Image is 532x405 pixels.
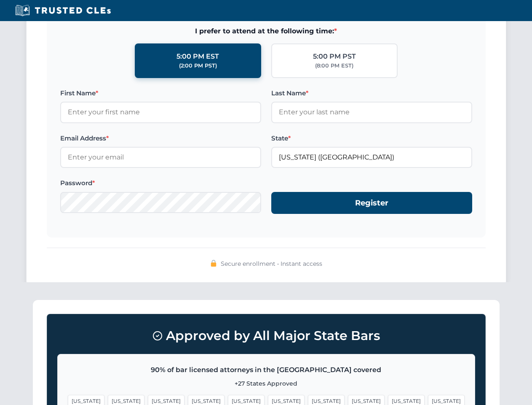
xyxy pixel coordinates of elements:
[60,88,261,98] label: First Name
[221,259,322,268] span: Secure enrollment • Instant access
[315,62,353,70] div: (8:00 PM EST)
[68,364,465,375] p: 90% of bar licensed attorneys in the [GEOGRAPHIC_DATA] covered
[176,51,219,62] div: 5:00 PM EST
[68,379,465,388] p: +27 States Approved
[271,147,472,168] input: California (CA)
[13,4,113,17] img: Trusted CLEs
[60,26,472,37] span: I prefer to attend at the following time:
[313,51,356,62] div: 5:00 PM PST
[271,133,472,143] label: State
[271,88,472,98] label: Last Name
[60,102,261,123] input: Enter your first name
[210,260,217,267] img: 🔒
[60,147,261,168] input: Enter your email
[271,192,472,214] button: Register
[271,102,472,123] input: Enter your last name
[60,133,261,143] label: Email Address
[60,178,261,188] label: Password
[57,324,475,347] h3: Approved by All Major State Bars
[179,62,217,70] div: (2:00 PM PST)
